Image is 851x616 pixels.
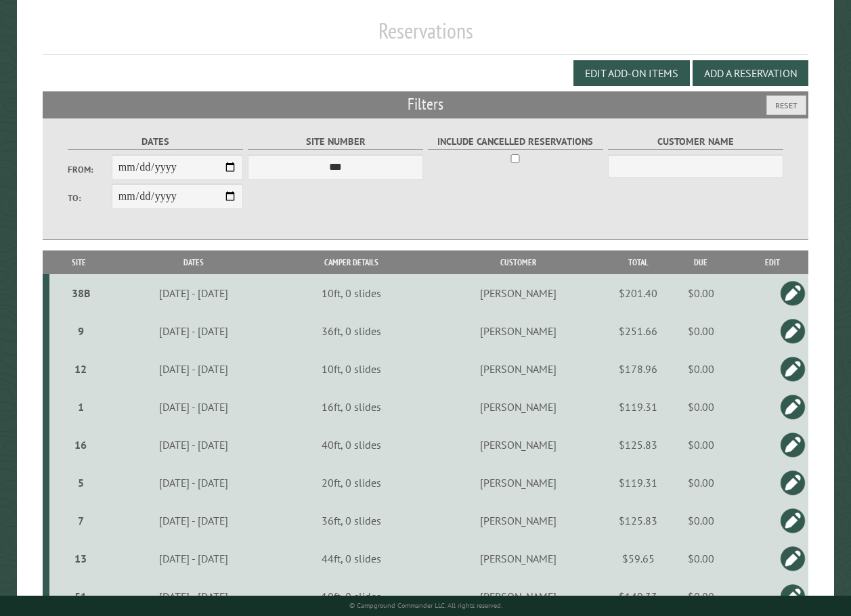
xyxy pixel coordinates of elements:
[425,274,611,312] td: [PERSON_NAME]
[665,350,737,388] td: $0.00
[111,286,276,300] div: [DATE] - [DATE]
[736,250,808,274] th: Edit
[425,250,611,274] th: Customer
[665,577,737,615] td: $0.00
[111,552,276,565] div: [DATE] - [DATE]
[55,324,107,338] div: 9
[425,350,611,388] td: [PERSON_NAME]
[111,362,276,376] div: [DATE] - [DATE]
[611,577,665,615] td: $149.33
[611,502,665,540] td: $125.83
[665,540,737,577] td: $0.00
[43,18,808,55] h1: Reservations
[611,312,665,350] td: $251.66
[55,362,107,376] div: 12
[68,163,112,176] label: From:
[43,91,808,117] h2: Filters
[665,464,737,502] td: $0.00
[611,350,665,388] td: $178.96
[49,250,109,274] th: Site
[68,134,243,150] label: Dates
[278,426,424,464] td: 40ft, 0 slides
[665,312,737,350] td: $0.00
[665,388,737,426] td: $0.00
[425,312,611,350] td: [PERSON_NAME]
[766,95,806,115] button: Reset
[55,476,107,489] div: 5
[693,60,808,86] button: Add a Reservation
[55,286,107,300] div: 38B
[278,350,424,388] td: 10ft, 0 slides
[611,426,665,464] td: $125.83
[349,601,502,610] small: © Campground Commander LLC. All rights reserved.
[278,540,424,577] td: 44ft, 0 slides
[278,464,424,502] td: 20ft, 0 slides
[425,464,611,502] td: [PERSON_NAME]
[68,192,112,204] label: To:
[278,250,424,274] th: Camper Details
[425,577,611,615] td: [PERSON_NAME]
[55,400,107,414] div: 1
[111,400,276,414] div: [DATE] - [DATE]
[665,250,737,274] th: Due
[111,438,276,452] div: [DATE] - [DATE]
[55,438,107,452] div: 16
[611,250,665,274] th: Total
[248,134,423,150] label: Site Number
[611,388,665,426] td: $119.31
[111,476,276,489] div: [DATE] - [DATE]
[111,324,276,338] div: [DATE] - [DATE]
[608,134,783,150] label: Customer Name
[611,274,665,312] td: $201.40
[428,134,603,150] label: Include Cancelled Reservations
[278,502,424,540] td: 36ft, 0 slides
[111,590,276,603] div: [DATE] - [DATE]
[665,502,737,540] td: $0.00
[55,514,107,527] div: 7
[55,552,107,565] div: 13
[611,464,665,502] td: $119.31
[425,502,611,540] td: [PERSON_NAME]
[109,250,278,274] th: Dates
[611,540,665,577] td: $59.65
[278,274,424,312] td: 10ft, 0 slides
[55,590,107,603] div: 51
[111,514,276,527] div: [DATE] - [DATE]
[278,312,424,350] td: 36ft, 0 slides
[425,426,611,464] td: [PERSON_NAME]
[425,388,611,426] td: [PERSON_NAME]
[278,388,424,426] td: 16ft, 0 slides
[665,426,737,464] td: $0.00
[573,60,690,86] button: Edit Add-on Items
[425,540,611,577] td: [PERSON_NAME]
[665,274,737,312] td: $0.00
[278,577,424,615] td: 10ft, 0 slides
